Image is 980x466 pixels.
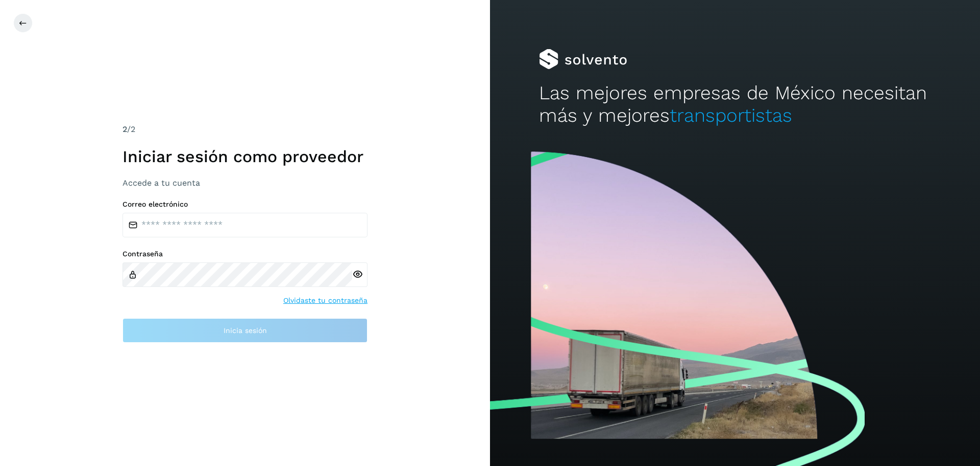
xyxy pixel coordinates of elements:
h2: Las mejores empresas de México necesitan más y mejores [539,82,931,127]
button: Inicia sesión [122,318,367,343]
div: /2 [122,123,367,136]
h3: Accede a tu cuenta [122,178,367,188]
label: Contraseña [122,250,367,258]
span: Inicia sesión [224,327,267,334]
span: transportistas [670,104,792,126]
a: Olvidaste tu contraseña [283,295,367,306]
span: 2 [122,124,127,134]
h1: Iniciar sesión como proveedor [122,147,367,166]
label: Correo electrónico [122,200,367,209]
